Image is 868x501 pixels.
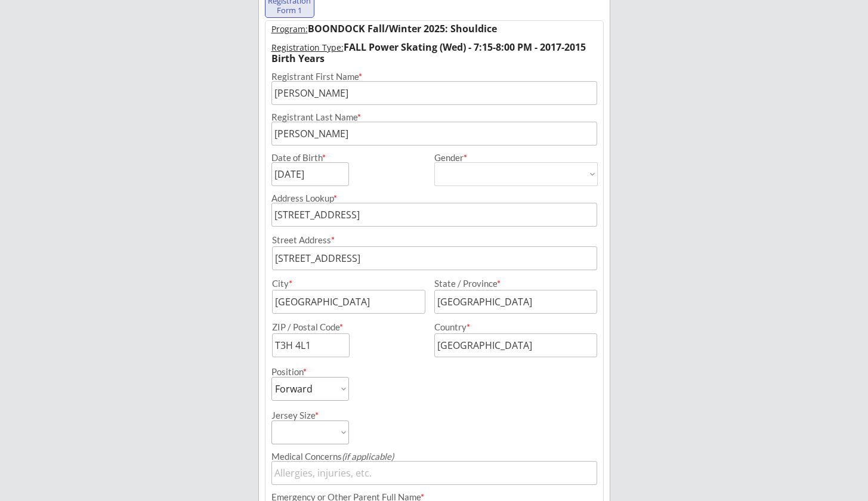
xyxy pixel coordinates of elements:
[271,461,597,485] input: Allergies, injuries, etc.
[271,452,597,461] div: Medical Concerns
[271,23,308,35] u: Program:
[272,323,424,332] div: ZIP / Postal Code
[271,194,597,203] div: Address Lookup
[434,279,583,288] div: State / Province
[434,153,598,162] div: Gender
[434,323,583,332] div: Country
[271,113,597,122] div: Registrant Last Name
[271,367,333,376] div: Position
[271,41,588,65] strong: FALL Power Skating (Wed) - 7:15-8:00 PM - 2017-2015 Birth Years
[272,236,597,245] div: Street Address
[342,451,394,462] em: (if applicable)
[272,279,424,288] div: City
[271,411,333,420] div: Jersey Size
[271,72,597,81] div: Registrant First Name
[271,42,344,53] u: Registration Type:
[271,153,333,162] div: Date of Birth
[271,203,597,227] input: Street, City, Province/State
[308,22,497,35] strong: BOONDOCK Fall/Winter 2025: Shouldice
